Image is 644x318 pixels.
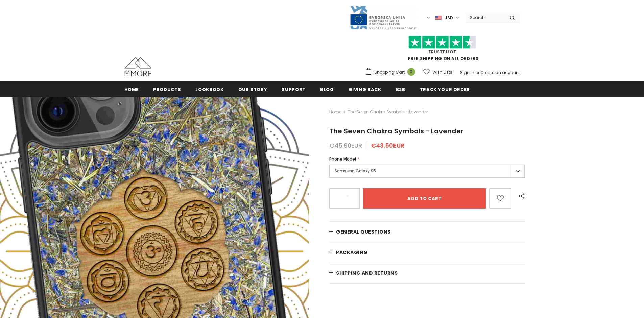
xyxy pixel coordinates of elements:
span: The Seven Chakra Symbols - Lavender [329,126,463,136]
a: Trustpilot [428,49,456,55]
a: Blog [320,81,334,97]
a: Home [329,108,341,116]
span: Lookbook [195,86,223,93]
a: Our Story [238,81,267,97]
span: Phone Model [329,156,356,162]
a: support [282,81,306,97]
span: The Seven Chakra Symbols - Lavender [348,108,428,116]
span: Wish Lists [432,69,452,76]
a: Create an account [480,70,520,75]
span: B2B [396,86,405,93]
span: Giving back [349,86,381,93]
span: General Questions [336,228,391,235]
span: support [282,86,306,93]
span: 0 [407,68,415,76]
input: Add to cart [363,188,486,209]
img: Javni Razpis [350,5,417,30]
span: FREE SHIPPING ON ALL ORDERS [365,39,520,62]
a: PACKAGING [329,242,525,263]
img: USD [435,15,442,21]
a: Track your order [420,81,470,97]
span: Our Story [238,86,267,93]
span: USD [444,15,453,21]
a: B2B [396,81,405,97]
span: Blog [320,86,334,93]
span: Shipping and returns [336,270,398,276]
span: Home [124,86,139,93]
span: Track your order [420,86,470,93]
span: €43.50EUR [371,141,404,150]
span: €45.90EUR [329,141,362,150]
a: Home [124,81,139,97]
img: MMORE Cases [124,57,151,76]
a: Giving back [349,81,381,97]
a: Wish Lists [423,66,452,78]
span: or [475,70,479,75]
input: Search Site [466,13,505,22]
a: General Questions [329,222,525,242]
a: Sign In [460,70,474,75]
a: Javni Razpis [350,15,417,20]
a: Shipping and returns [329,263,525,283]
span: Shopping Cart [374,69,405,76]
img: Trust Pilot Stars [408,36,476,49]
a: Lookbook [195,81,223,97]
span: PACKAGING [336,249,368,256]
a: Shopping Cart 0 [365,67,419,77]
span: Products [153,86,181,93]
a: Products [153,81,181,97]
label: Samsung Galaxy S5 [329,165,525,178]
